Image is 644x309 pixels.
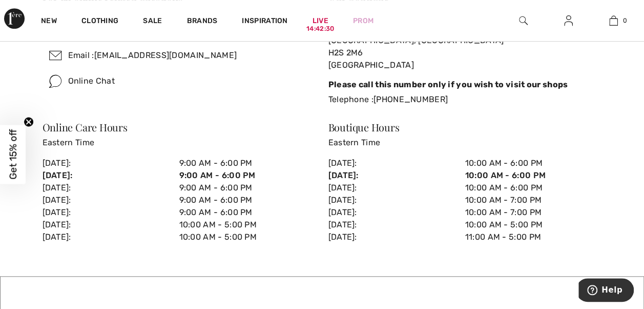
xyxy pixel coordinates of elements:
div: 10:00 AM - 5:00 PM [179,219,316,231]
div: 6890 [GEOGRAPHIC_DATA][PERSON_NAME] [GEOGRAPHIC_DATA], [GEOGRAPHIC_DATA] H2S 2M6 [GEOGRAPHIC_DATA] [328,22,602,71]
div: Telephone : [328,93,602,106]
div: 9:00 AM - 6:00 PM [179,194,316,206]
div: 10:00 AM - 7:00 PM [465,194,602,206]
div: [DATE]: [328,206,465,219]
div: [DATE]: [328,231,465,243]
div: [DATE]: [43,169,179,182]
div: [DATE]: [328,182,465,194]
div: Online Chat [68,75,115,87]
div: 9:00 AM - 6:00 PM [179,206,316,219]
div: 10:00 AM - 6:00 PM [465,157,602,169]
div: 9:00 AM - 6:00 PM [179,182,316,194]
button: Close teaser [24,117,34,127]
div: 10:00 AM - 6:00 PM [465,182,602,194]
img: chat [43,68,68,94]
div: Please call this number only if you wish to visit our shops [328,80,602,89]
a: Brands [187,16,218,27]
a: [EMAIL_ADDRESS][DOMAIN_NAME] [94,50,237,60]
a: 0 [591,14,635,27]
div: 9:00 AM - 6:00 PM [179,169,316,182]
a: Clothing [81,16,118,27]
div: 10:00 AM - 5:00 PM [179,231,316,243]
div: [DATE]: [328,194,465,206]
div: [DATE]: [328,157,465,169]
div: [DATE]: [328,219,465,231]
a: Sale [143,16,162,27]
iframe: Opens a widget where you can find more information [578,278,634,304]
div: 14:42:30 [306,24,334,34]
p: Eastern Time [43,137,316,149]
a: Sign In [556,14,581,27]
div: Boutique Hours [328,122,602,132]
p: Eastern Time [328,137,602,149]
span: Inspiration [242,16,287,27]
div: 10:00 AM - 7:00 PM [465,206,602,219]
div: [DATE]: [328,169,465,182]
span: [PHONE_NUMBER] [373,94,448,104]
img: My Info [564,14,573,27]
div: [DATE]: [43,231,179,243]
div: 10:00 AM - 6:00 PM [465,169,602,182]
div: Email : [68,49,237,62]
div: Online Care Hours [43,122,316,132]
img: My Bag [609,14,618,27]
div: [DATE]: [43,219,179,231]
a: New [41,16,57,27]
div: [DATE]: [43,182,179,194]
img: search the website [519,14,528,27]
img: email [43,43,68,68]
div: [DATE]: [43,157,179,169]
div: [DATE]: [43,194,179,206]
span: Get 15% off [7,129,19,180]
div: 9:00 AM - 6:00 PM [179,157,316,169]
a: Prom [353,15,373,26]
img: 1ère Avenue [4,8,25,29]
span: 0 [623,16,627,25]
div: 11:00 AM - 5:00 PM [465,231,602,243]
div: 10:00 AM - 5:00 PM [465,219,602,231]
a: Live14:42:30 [313,15,328,26]
div: [DATE]: [43,206,179,219]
